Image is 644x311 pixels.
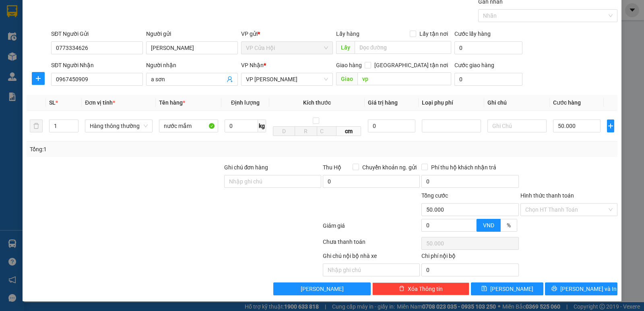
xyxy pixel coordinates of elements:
span: Lấy [336,41,355,54]
label: Hình thức thanh toán [520,192,574,199]
div: Người gửi [146,29,238,38]
div: Tổng: 1 [30,145,249,154]
input: D [273,126,295,136]
button: [PERSON_NAME] [273,282,370,295]
input: Ghi Chú [487,119,547,132]
span: delete [399,286,405,292]
span: Giao hàng [336,62,362,68]
span: [PERSON_NAME] [301,284,344,293]
input: VD: Bàn, Ghế [159,119,218,132]
span: Giá trị hàng [368,99,398,106]
button: plus [32,72,45,85]
input: C [317,126,337,136]
button: delete [30,119,43,132]
span: plus [32,75,44,82]
th: Ghi chú [484,95,550,111]
input: Nhập ghi chú [323,264,420,276]
div: Người nhận [146,61,238,70]
input: R [295,126,317,136]
span: user-add [227,76,233,82]
div: Chi phí nội bộ [421,251,518,264]
span: Kích thước [303,99,331,106]
button: save[PERSON_NAME] [471,282,543,295]
span: [GEOGRAPHIC_DATA] tận nơi [371,61,451,70]
span: Định lượng [231,99,260,106]
div: Ghi chú nội bộ nhà xe [323,251,420,264]
label: Ghi chú đơn hàng [224,164,268,171]
input: Cước giao hàng [454,73,522,86]
span: save [481,286,487,292]
input: Dọc đường [357,72,452,85]
span: [PERSON_NAME] [490,284,533,293]
span: cm [336,126,361,136]
span: VND [483,222,494,229]
div: SĐT Người Gửi [51,29,143,38]
span: Thu Hộ [323,164,341,171]
span: kg [258,119,266,132]
span: Xóa Thông tin [408,284,443,293]
span: Cước hàng [553,99,581,106]
button: deleteXóa Thông tin [372,282,469,295]
div: SĐT Người Nhận [51,61,143,70]
span: Lấy tận nơi [416,29,451,38]
span: SL [49,99,56,106]
input: Dọc đường [355,41,452,54]
th: Loại phụ phí [419,95,484,111]
span: Hàng thông thường [90,120,148,132]
span: % [507,222,511,229]
span: Tên hàng [159,99,185,106]
span: printer [551,286,557,292]
span: Lấy hàng [336,31,359,37]
div: VP gửi [241,29,333,38]
span: Phí thu hộ khách nhận trả [428,163,500,172]
div: Chưa thanh toán [322,237,421,251]
span: VP Cửa Hội [246,42,328,54]
label: Cước giao hàng [454,62,494,68]
span: Đơn vị tính [85,99,115,106]
span: Tổng cước [421,192,448,199]
input: Cước lấy hàng [454,41,522,54]
span: VP NGỌC HỒI [246,73,328,85]
label: Cước lấy hàng [454,31,491,37]
span: plus [607,123,614,129]
span: VP Nhận [241,62,264,68]
button: printer[PERSON_NAME] và In [545,282,617,295]
span: Giao [336,72,357,85]
input: Ghi chú đơn hàng [224,175,321,188]
div: Giảm giá [322,221,421,235]
button: plus [607,119,614,132]
input: 0 [368,119,415,132]
span: [PERSON_NAME] và In [560,284,617,293]
span: Chuyển khoản ng. gửi [359,163,420,172]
